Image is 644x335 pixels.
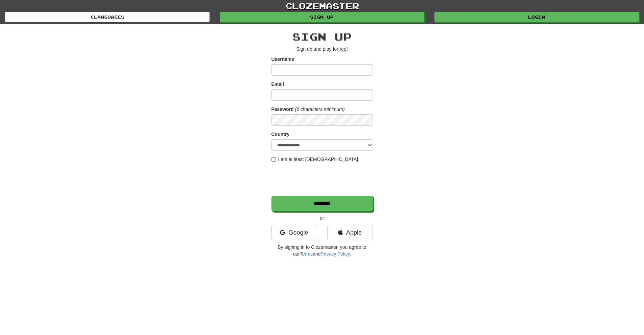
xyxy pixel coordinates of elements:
a: Login [434,12,639,22]
a: Apple [327,225,373,240]
em: (6 characters minimum) [295,106,345,112]
iframe: reCAPTCHA [271,166,374,192]
a: Sign up [220,12,424,22]
label: Username [271,56,294,63]
label: Email [271,81,284,88]
label: Password [271,106,294,113]
p: Sign up and play for ! [271,46,373,52]
p: By signing in to Clozemaster, you agree to our and . [271,244,373,257]
h2: Sign up [271,31,373,42]
a: Terms [300,251,313,257]
u: free [338,46,347,52]
a: Languages [5,12,210,22]
label: I am at least [DEMOGRAPHIC_DATA] [271,156,358,163]
a: Google [271,225,317,240]
a: Privacy Policy [320,251,350,257]
input: I am at least [DEMOGRAPHIC_DATA] [271,157,276,162]
label: Country [271,131,290,138]
p: or [271,215,373,221]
